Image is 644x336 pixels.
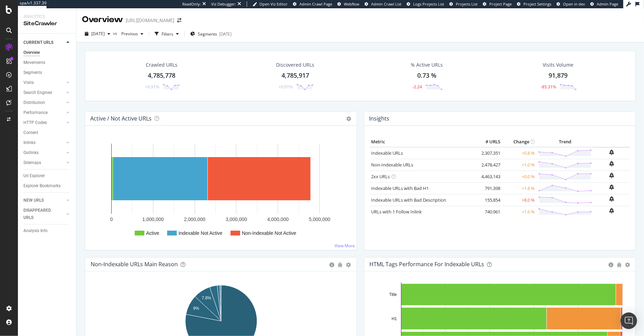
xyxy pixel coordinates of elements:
td: +0.8 % [502,147,536,159]
div: -2.24 [412,84,422,90]
th: Metric [370,137,474,147]
div: Visits [23,79,34,86]
a: Project Settings [517,1,551,7]
div: % Active URLs [411,61,443,68]
a: Sitemaps [23,159,64,166]
text: 1,000,000 [142,217,164,222]
span: Admin Crawl List [371,1,401,7]
div: Crawled URLs [146,61,177,68]
a: Movements [23,59,71,66]
div: [DATE] [219,31,232,37]
div: Content [23,129,38,136]
text: 9% [193,306,200,311]
div: Segments [23,69,42,76]
span: Logs Projects List [413,1,444,7]
text: 7.8% [202,296,212,301]
div: bug [617,262,622,267]
div: SiteCrawler [23,20,71,28]
span: Segments [198,31,217,37]
a: Search Engines [23,89,64,96]
div: Inlinks [23,139,35,146]
div: Discovered URLs [276,61,315,68]
div: Open Intercom Messenger [621,313,637,329]
h4: Active / Not Active URLs [90,114,152,123]
a: Admin Crawl List [365,1,401,7]
span: Admin Crawl Page [299,1,332,7]
div: Overview [82,14,123,26]
span: Admin Page [597,1,618,7]
div: bell-plus [610,184,614,190]
a: Explorer Bookmarks [23,182,71,190]
a: Outlinks [23,149,64,156]
a: Admin Crawl Page [293,1,332,7]
i: Options [347,116,351,121]
div: NEW URLS [23,197,44,204]
a: Segments [23,69,71,76]
th: # URLS [474,137,502,147]
div: -85.31% [541,84,556,90]
text: 3,000,000 [226,217,247,222]
td: 2,478,427 [474,159,502,171]
span: Previous [119,31,138,37]
div: 4,785,778 [148,71,175,80]
div: Non-Indexable URLs Main Reason [91,261,178,268]
text: 0 [110,217,113,222]
div: circle-info [609,262,613,267]
a: Projects List [449,1,478,7]
a: Performance [23,109,64,116]
button: Segments[DATE] [187,28,234,39]
div: bug [338,262,343,267]
div: Search Engines [23,89,52,96]
a: Open in dev [556,1,585,7]
td: +1.8 % [502,182,536,194]
div: Explorer Bookmarks [23,182,61,190]
td: +8.0 % [502,194,536,206]
a: 2xx URLs [371,173,390,180]
h4: Insights [369,114,390,123]
span: Project Page [489,1,512,7]
a: Overview [23,49,71,56]
button: Filters [152,28,182,39]
a: Url Explorer [23,172,71,180]
div: 4,785,917 [282,71,309,80]
td: 155,854 [474,194,502,206]
div: +0.91% [145,84,159,90]
a: Distribution [23,99,64,106]
div: bell-plus [610,161,614,166]
th: Change [502,137,536,147]
div: Analytics [23,14,71,20]
a: URLs with 1 Follow Inlink [371,209,422,215]
div: Distribution [23,99,45,106]
td: 2,307,351 [474,147,502,159]
span: Project Settings [523,1,551,7]
a: Logs Projects List [407,1,444,7]
a: View More [335,243,355,249]
div: HTML Tags Performance for Indexable URLs [370,261,484,268]
div: 91,879 [549,71,568,80]
text: H1 [391,316,397,321]
div: Filters [162,31,173,37]
td: 4,463,143 [474,171,502,182]
div: Movements [23,59,45,66]
div: Performance [23,109,48,116]
td: 791,398 [474,182,502,194]
a: DISAPPEARED URLS [23,207,64,221]
span: vs [113,30,119,36]
div: 0.73 % [417,71,437,80]
div: bell-plus [610,196,614,202]
a: Visits [23,79,64,86]
a: Indexable URLs with Bad H1 [371,185,429,191]
div: Analysis Info [23,227,48,234]
svg: A chart. [91,137,351,244]
a: Admin Page [590,1,618,7]
div: Visits Volume [543,61,573,68]
div: ReadOnly: [182,1,201,7]
div: circle-info [330,262,335,267]
text: 5,000,000 [309,217,330,222]
a: Content [23,129,71,136]
a: Webflow [337,1,359,7]
a: NEW URLS [23,197,64,204]
div: HTTP Codes [23,119,47,126]
td: +1.6 % [502,206,536,218]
